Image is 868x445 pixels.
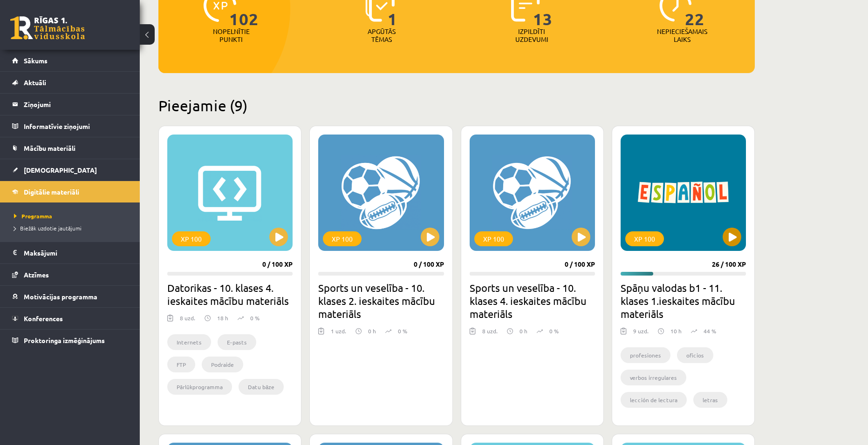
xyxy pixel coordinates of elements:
[693,392,727,408] li: letras
[677,347,713,363] li: oficios
[621,281,746,320] h2: Spāņu valodas b1 - 11. klases 1.ieskaites mācību materiāls
[24,314,63,323] span: Konferences
[331,327,346,341] div: 1 uzd.
[24,115,128,137] legend: Informatīvie ziņojumi
[202,357,243,372] li: Podraide
[24,94,128,115] legend: Ziņojumi
[621,347,670,363] li: profesiones
[167,379,232,395] li: Pārlūkprogramma
[12,115,128,137] a: Informatīvie ziņojumi
[14,224,82,232] span: Biežāk uzdotie jautājumi
[24,144,75,152] span: Mācību materiāli
[24,188,79,196] span: Digitālie materiāli
[213,27,250,43] p: Nopelnītie punkti
[239,379,284,395] li: Datu bāze
[12,181,128,202] a: Digitālie materiāli
[363,27,400,43] p: Apgūtās tēmas
[621,370,686,385] li: verbos irregulares
[14,224,130,232] a: Biežāk uzdotie jautājumi
[24,292,97,301] span: Motivācijas programma
[14,212,52,220] span: Programma
[218,334,256,350] li: E-pasts
[549,327,559,335] p: 0 %
[12,72,128,93] a: Aktuāli
[24,166,97,174] span: [DEMOGRAPHIC_DATA]
[633,327,649,341] div: 9 uzd.
[172,231,211,246] div: XP 100
[24,242,128,263] legend: Maksājumi
[24,56,48,65] span: Sākums
[158,96,755,115] h2: Pieejamie (9)
[167,334,211,350] li: Internets
[250,314,260,322] p: 0 %
[167,357,195,372] li: FTP
[323,231,362,246] div: XP 100
[12,94,128,115] a: Ziņojumi
[398,327,407,335] p: 0 %
[14,212,130,220] a: Programma
[12,159,128,181] a: [DEMOGRAPHIC_DATA]
[167,281,293,307] h2: Datorikas - 10. klases 4. ieskaites mācību materiāls
[180,314,195,328] div: 8 uzd.
[24,336,105,344] span: Proktoringa izmēģinājums
[470,281,595,320] h2: Sports un veselība - 10. klases 4. ieskaites mācību materiāls
[519,327,527,335] p: 0 h
[318,281,444,320] h2: Sports un veselība - 10. klases 2. ieskaites mācību materiāls
[12,308,128,329] a: Konferences
[12,137,128,159] a: Mācību materiāli
[474,231,513,246] div: XP 100
[482,327,498,341] div: 8 uzd.
[625,231,664,246] div: XP 100
[24,78,46,87] span: Aktuāli
[10,16,85,40] a: Rīgas 1. Tālmācības vidusskola
[12,286,128,307] a: Motivācijas programma
[621,392,687,408] li: lección de lectura
[513,27,550,43] p: Izpildīti uzdevumi
[12,330,128,351] a: Proktoringa izmēģinājums
[24,270,49,279] span: Atzīmes
[670,327,682,335] p: 10 h
[368,327,376,335] p: 0 h
[704,327,716,335] p: 44 %
[12,50,128,71] a: Sākums
[12,242,128,263] a: Maksājumi
[657,27,707,43] p: Nepieciešamais laiks
[12,264,128,285] a: Atzīmes
[217,314,228,322] p: 18 h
